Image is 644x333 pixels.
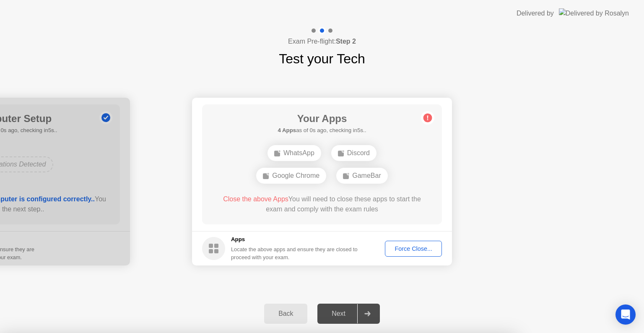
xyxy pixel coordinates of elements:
[223,195,288,203] span: Close the above Apps
[231,245,358,261] div: Locate the above apps and ensure they are closed to proceed with your exam.
[320,310,357,317] div: Next
[288,36,356,47] h4: Exam Pre-flight:
[279,49,365,69] h1: Test your Tech
[267,310,305,317] div: Back
[256,168,326,184] div: Google Chrome
[278,127,296,133] b: 4 Apps
[559,8,629,18] img: Delivered by Rosalyn
[336,168,387,184] div: GameBar
[615,304,636,325] div: Open Intercom Messenger
[388,245,439,252] div: Force Close...
[278,126,366,135] h5: as of 0s ago, checking in5s..
[517,8,554,18] div: Delivered by
[267,145,321,161] div: WhatsApp
[331,145,377,161] div: Discord
[214,194,430,214] div: You will need to close these apps to start the exam and comply with the exam rules
[278,111,366,126] h1: Your Apps
[231,235,358,244] h5: Apps
[336,38,356,45] b: Step 2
